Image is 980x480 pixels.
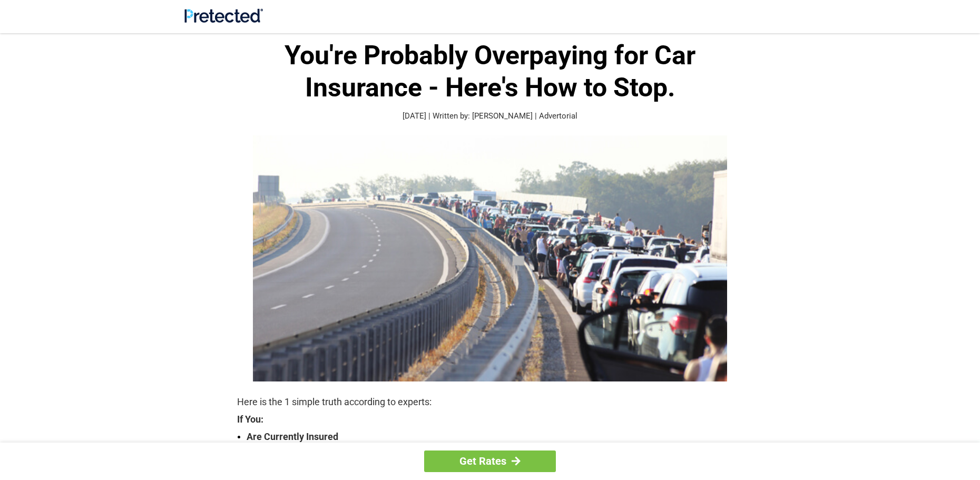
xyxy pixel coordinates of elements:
p: Here is the 1 simple truth according to experts: [237,395,743,409]
img: Site Logo [184,8,263,23]
strong: If You: [237,415,743,424]
a: Site Logo [184,15,263,25]
a: Get Rates [424,450,556,472]
h1: You're Probably Overpaying for Car Insurance - Here's How to Stop. [237,40,743,104]
strong: Are Currently Insured [247,429,743,444]
p: [DATE] | Written by: [PERSON_NAME] | Advertorial [237,110,743,122]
